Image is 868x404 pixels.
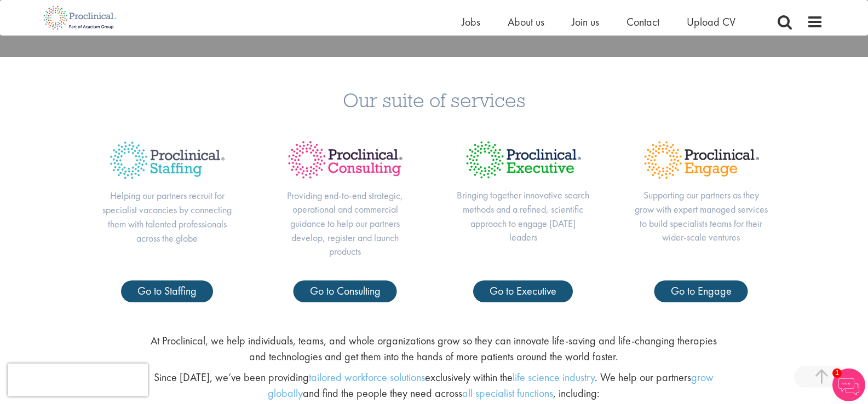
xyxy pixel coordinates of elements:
[310,284,381,298] span: Go to Consulting
[278,189,412,259] p: Providing end-to-end strategic, operational and commercial guidance to help our partners develop,...
[147,370,721,401] p: Since [DATE], we’ve been providing exclusively within the . We help our partners and find the peo...
[687,15,735,29] a: Upload CV
[473,280,573,302] a: Go to Executive
[490,284,556,298] span: Go to Executive
[508,15,544,29] a: About us
[456,132,590,188] img: Proclinical Title
[137,284,197,298] span: Go to Staffing
[8,364,148,396] iframe: reCAPTCHA
[278,132,412,188] img: Proclinical Title
[654,280,748,302] a: Go to Engage
[626,15,659,29] a: Contact
[832,368,842,378] span: 1
[634,132,768,188] img: Proclinical Title
[100,132,234,189] img: Proclinical Title
[309,370,425,384] a: tailored workforce solutions
[456,188,590,244] p: Bringing together innovative search methods and a refined, scientific approach to engage [DATE] l...
[634,188,768,244] p: Supporting our partners as they grow with expert managed services to build specialists teams for ...
[462,386,553,400] a: all specialist functions
[121,280,213,302] a: Go to Staffing
[8,90,860,110] h3: Our suite of services
[268,370,714,400] a: grow globally
[671,284,732,298] span: Go to Engage
[100,189,234,245] p: Helping our partners recruit for specialist vacancies by connecting them with talented profession...
[294,280,397,302] a: Go to Consulting
[513,370,595,384] a: life science industry
[147,333,721,364] p: At Proclinical, we help individuals, teams, and whole organizations grow so they can innovate lif...
[832,368,865,401] img: Chatbot
[462,15,480,29] a: Jobs
[572,15,599,29] a: Join us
